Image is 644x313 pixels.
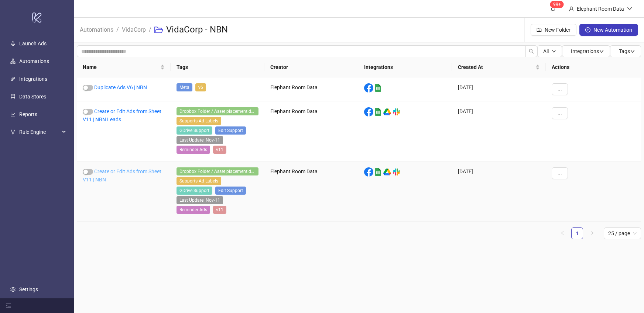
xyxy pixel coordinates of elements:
[77,57,171,77] th: Name
[213,206,226,214] span: v11
[619,48,635,54] span: Tags
[19,41,47,46] a: Launch Ads
[10,129,16,135] span: fork
[177,196,223,204] span: Last Update: Nov-11
[550,1,564,8] sup: 1588
[358,57,452,77] th: Integrations
[579,24,638,36] button: New Automation
[452,101,546,161] div: [DATE]
[558,86,562,92] span: ...
[585,27,590,32] span: plus-circle
[177,206,210,214] span: Reminder Ads
[215,126,246,135] span: Edit Support
[177,146,210,154] span: Reminder Ads
[569,6,574,11] span: user
[177,136,223,144] span: Last Update: Nov-11
[610,45,641,57] button: Tagsdown
[116,18,119,42] li: /
[94,84,147,90] a: Duplicate Ads V6 | NBN
[19,94,46,100] a: Data Stores
[593,27,632,33] span: New Automation
[166,24,228,36] h3: VidaCorp - NBN
[177,83,192,91] span: Meta
[171,57,264,77] th: Tags
[19,286,38,292] a: Settings
[154,25,163,34] span: folder-open
[608,228,637,239] span: 25 / page
[552,167,568,179] button: ...
[19,76,47,82] a: Integrations
[550,6,555,11] span: bell
[531,24,576,36] button: New Folder
[604,227,641,239] div: Page Size
[458,63,534,71] span: Created At
[572,228,583,239] a: 1
[590,231,594,235] span: right
[627,6,632,11] span: down
[599,49,604,54] span: down
[452,161,546,222] div: [DATE]
[177,177,221,185] span: Supports Ad Labels
[213,146,226,154] span: v11
[571,48,604,54] span: Integrations
[264,57,358,77] th: Creator
[83,108,161,122] a: Create or Edit Ads from Sheet V11 | NBN Leads
[149,18,151,42] li: /
[571,227,583,239] li: 1
[19,125,60,139] span: Rule Engine
[120,25,147,33] a: VidaCorp
[6,303,11,308] span: menu-fold
[452,77,546,101] div: [DATE]
[537,27,542,32] span: folder-add
[562,45,610,57] button: Integrationsdown
[558,170,562,176] span: ...
[556,227,568,239] li: Previous Page
[215,187,246,195] span: Edit Support
[177,167,258,175] span: Dropbox Folder / Asset placement detection
[452,57,546,77] th: Created At
[529,49,534,54] span: search
[264,101,358,161] div: Elephant Room Data
[264,77,358,101] div: Elephant Room Data
[78,25,115,33] a: Automations
[630,49,635,54] span: down
[177,117,221,125] span: Supports Ad Labels
[195,83,206,91] span: v6
[552,49,556,53] span: down
[543,48,549,54] span: All
[177,187,212,195] span: GDrive Support
[177,107,258,115] span: Dropbox Folder / Asset placement detection
[552,83,568,95] button: ...
[586,227,598,239] button: right
[556,227,568,239] button: left
[586,227,598,239] li: Next Page
[574,5,627,13] div: Elephant Room Data
[537,45,562,57] button: Alldown
[177,126,212,135] span: GDrive Support
[264,161,358,222] div: Elephant Room Data
[83,63,159,71] span: Name
[552,107,568,119] button: ...
[19,58,49,64] a: Automations
[83,168,161,182] a: Create or Edit Ads from Sheet V11 | NBN
[19,111,37,117] a: Reports
[546,57,641,77] th: Actions
[560,231,565,235] span: left
[545,27,571,33] span: New Folder
[558,110,562,116] span: ...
